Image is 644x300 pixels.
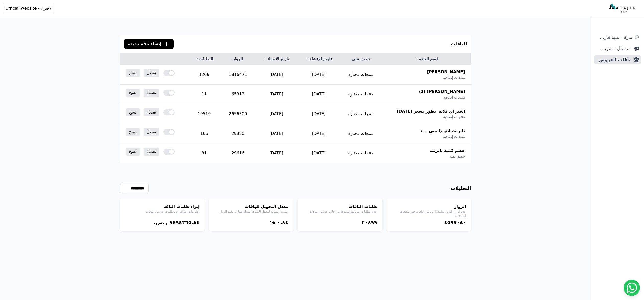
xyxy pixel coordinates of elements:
[298,143,340,163] td: [DATE]
[388,56,465,62] a: اسم الباقة
[303,203,377,210] h4: طلبات الباقات
[397,108,465,114] span: اشتر اي ثلاثة عطور بسعر [DATE]
[144,148,159,156] a: تعديل
[443,75,465,80] span: منتجات إضافية
[392,210,466,218] p: عدد الزوار الذين شاهدوا عروض الباقات في صفحات المنتجات
[596,34,632,41] span: ندرة - تنبية قارب علي النفاذ
[221,65,255,85] td: 1816471
[420,128,465,134] span: تايرنت انتو ذا سي ١٠٠
[298,124,340,143] td: [DATE]
[277,219,288,225] bdi: ۰,٨٤
[126,148,140,156] a: نسخ
[144,128,159,136] a: تعديل
[214,210,288,214] p: النسبة المئوية لمعدل الاضافة للسلة مقارنة بعدد الزوار
[221,104,255,124] td: 2656300
[144,69,159,77] a: تعديل
[427,69,465,75] span: [PERSON_NAME]
[187,65,221,85] td: 1209
[187,104,221,124] td: 19519
[221,124,255,143] td: 29380
[221,53,255,65] th: الزوار
[298,85,340,104] td: [DATE]
[443,134,465,139] span: منتجات إضافية
[298,65,340,85] td: [DATE]
[430,148,465,154] span: خصم كميه تايرنت
[125,203,200,210] h4: إيراد طلبات الباقة
[392,203,466,210] h4: الزوار
[596,56,631,63] span: باقات العروض
[126,69,140,77] a: نسخ
[187,124,221,143] td: 166
[609,4,637,13] img: MatajerTech Logo
[169,219,199,225] bdi: ٧٤٩٤۳٦٥,٨٤
[451,185,471,192] h3: التحليلات
[443,114,465,119] span: منتجات إضافية
[419,89,465,95] span: [PERSON_NAME] (2)
[303,210,377,214] p: عدد الطلبات التي تم إنشاؤها من خلال عروض الباقات
[255,65,297,85] td: [DATE]
[255,85,297,104] td: [DATE]
[340,65,382,85] td: منتجات مختارة
[340,124,382,143] td: منتجات مختارة
[5,5,52,11] span: لافيرن - Official website
[144,108,159,116] a: تعديل
[214,203,288,210] h4: معدل التحويل للباقات
[187,143,221,163] td: 81
[303,219,377,226] div: ٢۰٨٩٩
[451,40,467,47] h3: الباقات
[126,128,140,136] a: نسخ
[298,104,340,124] td: [DATE]
[124,39,174,49] button: إنشاء باقة جديدة
[596,45,631,52] span: مرسال - شريط دعاية
[154,219,168,225] span: ر.س.
[443,95,465,100] span: منتجات إضافية
[270,219,275,225] span: %
[125,210,200,214] p: الإيرادات الناتجة عن طلبات عروض الباقات
[128,41,162,47] span: إنشاء باقة جديدة
[126,108,140,116] a: نسخ
[340,104,382,124] td: منتجات مختارة
[255,143,297,163] td: [DATE]
[392,219,466,226] div: ٤٥٩٧۰٨۰
[221,143,255,163] td: 29616
[126,89,140,97] a: نسخ
[187,85,221,104] td: 11
[3,3,54,14] button: لافيرن - Official website
[221,85,255,104] td: 65313
[340,143,382,163] td: منتجات مختارة
[340,85,382,104] td: منتجات مختارة
[304,56,334,62] a: تاريخ الإنشاء
[449,154,465,159] span: خصم كمية
[255,104,297,124] td: [DATE]
[193,56,215,62] a: الطلبات
[255,124,297,143] td: [DATE]
[144,89,159,97] a: تعديل
[340,53,382,65] th: تطبق على
[261,56,291,62] a: تاريخ الانتهاء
